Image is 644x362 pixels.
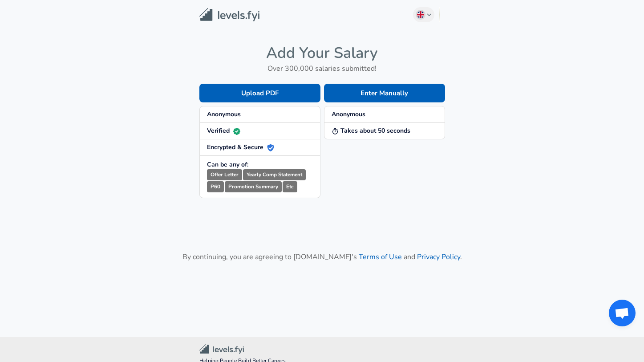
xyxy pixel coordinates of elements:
strong: Verified [207,126,240,135]
strong: Anonymous [332,110,365,118]
strong: Can be any of: [207,160,248,169]
div: Open chat [609,300,636,326]
small: Yearly Comp Statement [243,169,306,180]
h6: Over 300,000 salaries submitted! [199,62,445,75]
strong: Anonymous [207,110,241,118]
small: P60 [207,181,224,192]
button: English (UK) [413,7,434,22]
small: Offer Letter [207,169,242,180]
strong: Takes about 50 seconds [332,126,410,135]
a: Terms of Use [359,252,402,262]
img: English (UK) [417,11,424,18]
img: Levels.fyi [199,8,259,22]
a: Privacy Policy [417,252,460,262]
strong: Encrypted & Secure [207,143,274,151]
button: Enter Manually [324,84,445,102]
button: Upload PDF [199,84,320,102]
small: Promotion Summary [225,181,282,192]
h4: Add Your Salary [199,44,445,62]
img: Levels.fyi Community [199,344,244,354]
small: Etc [283,181,297,192]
